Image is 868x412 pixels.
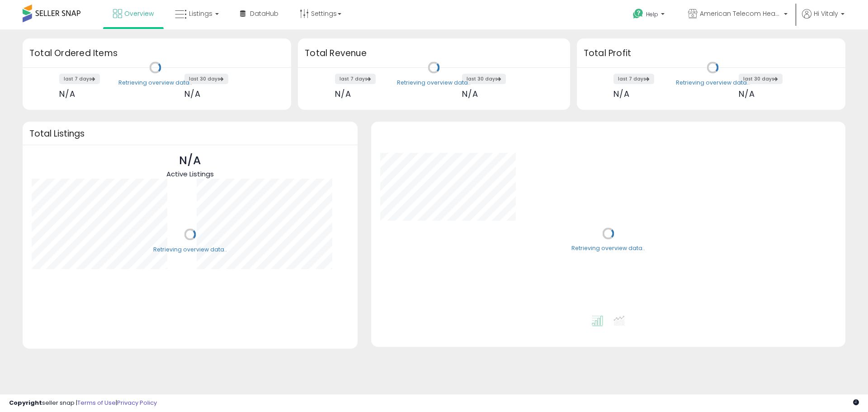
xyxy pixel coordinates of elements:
span: Help [646,10,658,18]
a: Help [626,1,674,29]
strong: Copyright [9,398,42,407]
span: American Telecom Headquarters [700,9,781,18]
div: Retrieving overview data.. [153,246,227,254]
div: Retrieving overview data.. [397,79,471,87]
a: Terms of Use [77,398,116,407]
span: Hi Vitaly [814,9,838,18]
a: Privacy Policy [117,398,157,407]
span: Overview [124,9,154,18]
div: Retrieving overview data.. [571,245,645,253]
span: DataHub [250,9,278,18]
a: Hi Vitaly [802,9,844,29]
div: seller snap | | [9,399,157,407]
div: Retrieving overview data.. [118,79,192,87]
i: Get Help [632,8,644,19]
div: Retrieving overview data.. [676,79,750,87]
span: Listings [189,9,212,18]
